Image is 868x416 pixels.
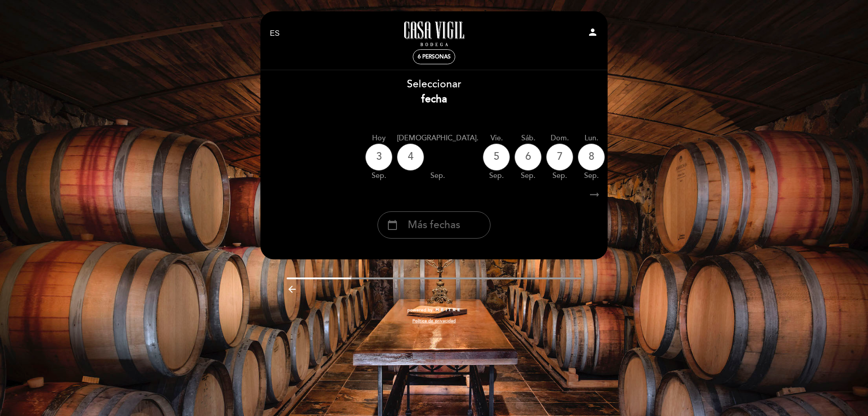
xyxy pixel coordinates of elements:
[587,27,598,38] i: person
[397,133,478,143] div: [DEMOGRAPHIC_DATA].
[514,133,542,143] div: sáb.
[407,307,433,313] span: powered by
[287,284,297,295] i: arrow_backward
[365,143,392,171] div: 3
[387,217,398,233] i: calendar_today
[365,133,392,143] div: Hoy
[260,77,608,107] div: Seleccionar
[546,171,573,181] div: sep.
[546,143,573,171] div: 7
[587,27,598,41] button: person
[483,171,510,181] div: sep.
[578,133,605,143] div: lun.
[588,185,601,205] i: arrow_right_alt
[397,171,478,181] div: sep.
[397,143,424,171] div: 4
[483,133,510,143] div: vie.
[578,143,605,171] div: 8
[377,21,491,46] a: Casa Vigil - Restaurante
[408,218,460,233] span: Más fechas
[435,308,461,312] img: MEITRE
[421,93,447,105] b: fecha
[365,171,392,181] div: sep.
[418,53,451,60] span: 6 personas
[578,171,605,181] div: sep.
[514,143,542,171] div: 6
[412,318,456,324] a: Política de privacidad
[483,143,510,171] div: 5
[407,307,461,313] a: powered by
[514,171,542,181] div: sep.
[546,133,573,143] div: dom.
